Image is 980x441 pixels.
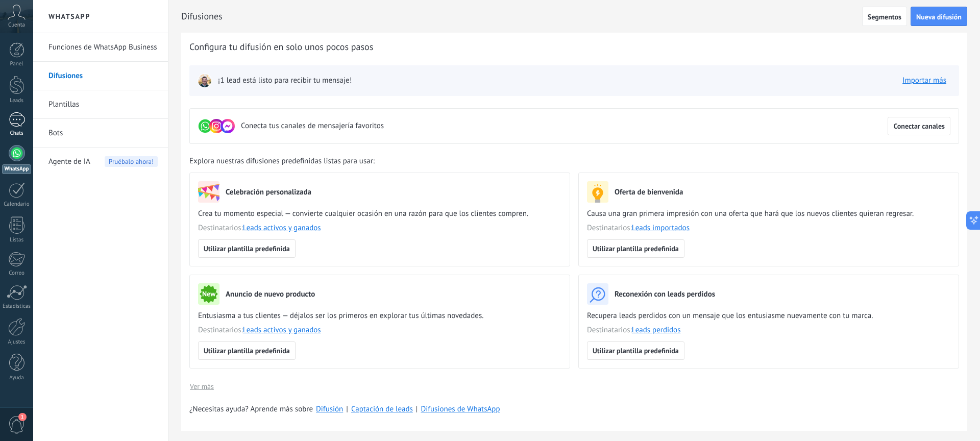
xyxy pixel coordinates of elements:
span: Utilizar plantilla predefinida [204,245,290,252]
span: Cuenta [8,22,25,29]
span: Destinatarios: [587,325,950,335]
span: ¿Necesitas ayuda? Aprende más sobre [189,404,313,414]
div: Ayuda [2,375,32,381]
div: Calendario [2,201,32,208]
button: Segmentos [862,7,907,26]
button: Ver más [189,379,214,394]
h2: Difusiones [181,6,862,27]
div: | | [189,404,959,414]
a: Leads activos y ganados [243,223,321,233]
div: Ajustes [2,339,32,346]
a: Leads importados [632,223,690,233]
a: Bots [48,119,158,148]
div: Chats [2,130,32,137]
div: Panel [2,61,32,67]
span: Conecta tus canales de mensajería favoritos [241,121,384,131]
span: Entusiasma a tus clientes — déjalos ser los primeros en explorar tus últimas novedades. [198,311,561,321]
span: Utilizar plantilla predefinida [593,245,679,252]
span: 1 [18,413,27,421]
span: Causa una gran primera impresión con una oferta que hará que los nuevos clientes quieran regresar. [587,209,950,219]
div: Correo [2,270,32,277]
span: ¡1 lead está listo para recibir tu mensaje! [218,76,352,86]
img: leadIcon [198,73,212,88]
h3: Anuncio de nuevo producto [226,289,315,299]
h3: Reconexión con leads perdidos [615,289,715,299]
span: Conectar canales [893,122,945,130]
a: Difusiones de WhatsApp [421,404,500,414]
span: Destinatarios: [198,325,561,335]
span: Utilizar plantilla predefinida [204,347,290,354]
li: Difusiones [33,62,168,90]
li: Agente de IA [33,148,168,176]
button: Utilizar plantilla predefinida [198,341,296,360]
span: Configura tu difusión en solo unos pocos pasos [189,41,373,53]
div: Leads [2,97,32,104]
div: Listas [2,237,32,243]
a: Difusión [316,404,343,414]
span: Utilizar plantilla predefinida [593,347,679,354]
a: Plantillas [48,90,158,119]
a: Leads activos y ganados [243,325,321,335]
span: Segmentos [868,13,901,20]
h3: Oferta de bienvenida [615,187,683,197]
li: Plantillas [33,90,168,119]
div: WhatsApp [2,164,31,174]
li: Funciones de WhatsApp Business [33,33,168,62]
a: Agente de IAPruébalo ahora! [48,148,158,176]
button: Importar más [898,73,951,88]
h3: Celebración personalizada [226,187,311,197]
span: Destinatarios: [587,223,950,233]
div: Estadísticas [2,303,32,310]
span: Destinatarios: [198,223,561,233]
a: Difusiones [48,62,158,90]
button: Nueva difusión [911,7,967,26]
a: Funciones de WhatsApp Business [48,33,158,62]
span: Recupera leads perdidos con un mensaje que los entusiasme nuevamente con tu marca. [587,311,950,321]
button: Conectar canales [888,117,950,135]
span: Ver más [190,383,214,390]
span: Pruébalo ahora! [105,156,158,167]
li: Bots [33,119,168,148]
button: Utilizar plantilla predefinida [587,341,684,360]
a: Captación de leads [351,404,413,414]
span: Crea tu momento especial — convierte cualquier ocasión en una razón para que los clientes compren. [198,209,561,219]
span: Agente de IA [48,148,90,176]
span: Nueva difusión [916,13,962,20]
button: Utilizar plantilla predefinida [198,239,296,258]
a: Leads perdidos [632,325,681,335]
a: Importar más [902,76,946,85]
span: Explora nuestras difusiones predefinidas listas para usar: [189,156,375,166]
button: Utilizar plantilla predefinida [587,239,684,258]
